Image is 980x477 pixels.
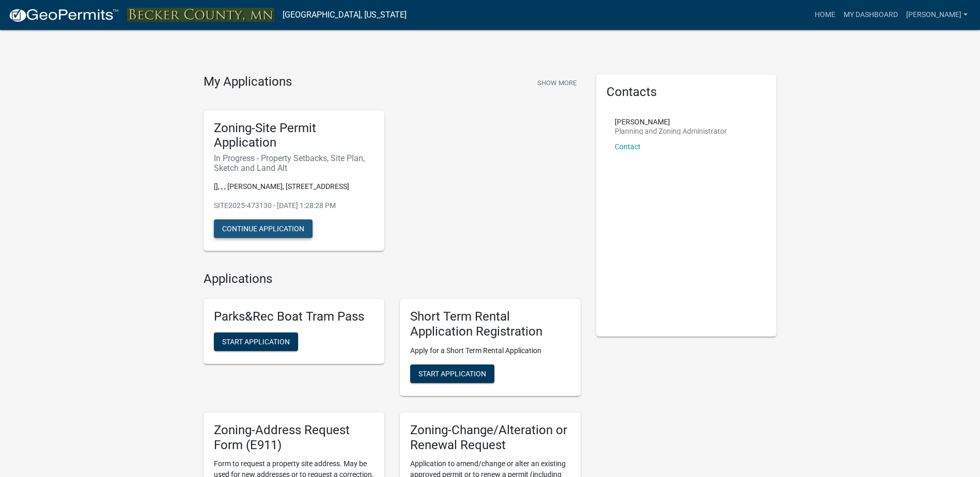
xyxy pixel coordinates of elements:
a: [GEOGRAPHIC_DATA], [US_STATE] [283,6,407,24]
h4: Applications [204,272,581,287]
h5: Zoning-Address Request Form (E911) [214,423,374,453]
a: Home [811,5,839,25]
button: Continue Application [214,219,313,238]
p: Planning and Zoning Administrator [615,128,727,135]
h5: Zoning-Change/Alteration or Renewal Request [410,423,570,453]
h6: In Progress - Property Setbacks, Site Plan, Sketch and Land Alt [214,153,374,173]
h5: Zoning-Site Permit Application [214,121,374,151]
p: [], , , [PERSON_NAME], [STREET_ADDRESS] [214,181,374,192]
h5: Contacts [606,85,767,100]
button: Show More [533,74,581,91]
a: Contact [615,142,641,151]
a: My Dashboard [839,5,902,25]
p: [PERSON_NAME] [615,118,727,125]
h5: Short Term Rental Application Registration [410,309,570,339]
span: Start Application [222,338,290,346]
button: Start Application [214,332,298,351]
p: SITE2025-473130 - [DATE] 1:28:28 PM [214,200,374,211]
span: Start Application [418,369,486,377]
a: [PERSON_NAME] [902,5,972,25]
p: Apply for a Short Term Rental Application [410,345,570,356]
h5: Parks&Rec Boat Tram Pass [214,309,374,324]
img: Becker County, Minnesota [127,8,274,22]
h4: My Applications [204,74,292,90]
button: Start Application [410,364,494,383]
